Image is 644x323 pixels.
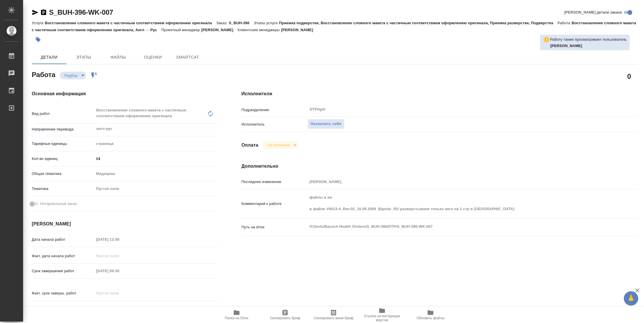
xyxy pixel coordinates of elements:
[279,21,557,25] p: Приемка подверстки, Восстановление сложного макета с частичным соответствием оформлению оригинала...
[60,72,86,79] div: Подбор
[32,90,218,97] h4: Основная информация
[94,252,145,260] input: Пустое поле
[32,141,94,147] p: Тарифные единицы
[32,21,636,32] p: Восстановление сложного макета с частичным соответствием оформлению оригинала, Англ → Рус
[216,21,229,25] p: Заказ:
[557,21,572,25] p: Работа
[238,28,281,32] p: Клиентские менеджеры
[308,119,345,129] button: Назначить себя
[241,201,308,207] p: Комментарий к работе
[94,289,145,297] input: Пустое поле
[32,290,94,296] p: Факт. срок заверш. работ
[550,44,582,48] b: [PERSON_NAME]
[311,121,341,127] span: Назначить себя
[32,221,218,227] h4: [PERSON_NAME]
[94,267,145,275] input: Пустое поле
[241,163,638,170] h4: Дополнительно
[94,139,218,149] div: страница
[241,179,308,185] p: Последнее изменение
[70,54,98,61] span: Этапы
[32,186,94,192] p: Тематика
[406,307,455,323] button: Обновить файлы
[241,224,308,230] p: Путь на drive
[358,307,406,323] button: Ссылка на инструкции верстки
[35,54,63,61] span: Детали
[49,8,113,16] a: S_BUH-396-WK-007
[212,307,261,323] button: Папка на Drive
[417,316,445,320] span: Обновить файлы
[32,253,94,259] p: Факт. дата начала работ
[94,235,145,244] input: Пустое поле
[96,186,211,192] div: Пустое поле
[261,307,309,323] button: Скопировать бриф
[63,73,79,78] button: Подбор
[32,9,39,16] button: Скопировать ссылку для ЯМессенджера
[241,122,308,127] p: Исполнитель
[201,28,238,32] p: [PERSON_NAME]
[94,304,145,312] input: ✎ Введи что-нибудь
[314,316,353,320] span: Скопировать мини-бриф
[254,21,279,25] p: Этапы услуги
[308,178,605,186] input: Пустое поле
[32,111,94,117] p: Вид работ
[32,21,45,25] p: Услуга
[308,222,605,231] textarea: /Clients/Bausch Health /Orders/S_BUH-396/DTP/S_BUH-396-WK-007
[32,237,94,242] p: Дата начала работ
[161,28,201,32] p: Проектный менеджер
[32,33,44,46] button: Добавить тэг
[550,37,627,42] p: Работу также просматривает пользователь
[40,201,77,207] span: Нотариальный заказ
[104,54,132,61] span: Файлы
[627,71,631,81] h2: 0
[94,154,218,163] input: ✎ Введи что-нибудь
[32,171,94,177] p: Общая тематика
[626,292,636,305] span: 🙏
[94,169,218,179] div: Медицина
[263,141,298,149] div: Подбор
[270,316,300,320] span: Скопировать бриф
[32,268,94,274] p: Срок завершения работ
[309,307,358,323] button: Скопировать мини-бриф
[32,126,94,132] p: Направление перевода
[624,291,638,306] button: 🙏
[241,107,308,113] p: Подразделение
[361,314,403,322] span: Ссылка на инструкции верстки
[32,69,55,79] h2: Работа
[40,9,47,16] button: Скопировать ссылку
[94,184,218,194] div: Пустое поле
[225,316,248,320] span: Папка на Drive
[281,28,317,32] p: [PERSON_NAME]
[241,142,259,149] h4: Оплата
[229,21,254,25] p: S_BUH-396
[241,90,638,97] h4: Исполнители
[45,21,216,25] p: Восстановление сложного макета с частичным соответствием оформлению оригинала
[32,156,94,162] p: Кол-во единиц
[550,43,627,49] p: Заборова Александра
[139,54,167,61] span: Оценки
[564,10,622,15] span: [PERSON_NAME] детали заказа
[266,143,291,148] button: Не оплачена
[32,305,94,311] p: Срок завершения услуги
[174,54,201,61] span: SmartCat
[308,193,605,214] textarea: файлы в ин в файле V9013-4_Rev.02_16.09.2009_Bipolar_RU разверстываем только англ на 1 стр в [GEO...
